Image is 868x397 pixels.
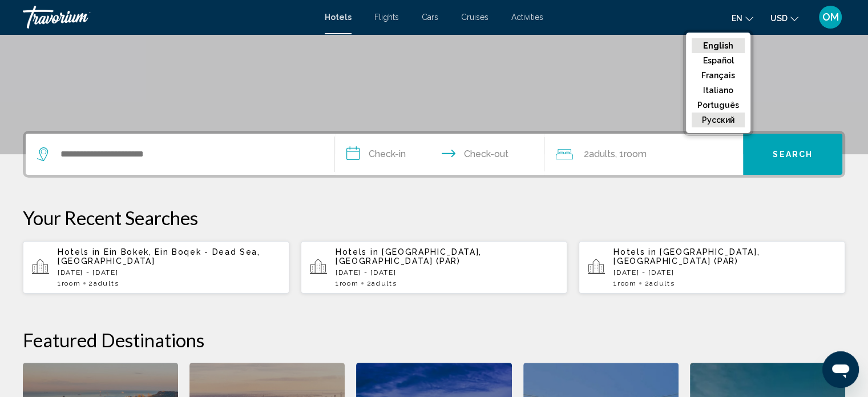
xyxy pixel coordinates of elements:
[325,13,352,22] a: Hotels
[692,38,745,53] button: English
[579,240,845,294] button: Hotels in [GEOGRAPHIC_DATA], [GEOGRAPHIC_DATA] (PAR)[DATE] - [DATE]1Room2Adults
[23,240,289,294] button: Hotels in Ein Bokek, Ein Boqek - Dead Sea, [GEOGRAPHIC_DATA][DATE] - [DATE]1Room2Adults
[613,247,656,256] span: Hotels in
[23,328,845,351] h2: Featured Destinations
[366,279,397,287] span: 2
[336,247,482,266] span: [GEOGRAPHIC_DATA], [GEOGRAPHIC_DATA] (PAR)
[58,268,280,276] p: [DATE] - [DATE]
[613,279,636,287] span: 1
[732,10,753,26] button: Change language
[58,279,80,287] span: 1
[58,247,260,266] span: Ein Bokek, Ein Boqek - Dead Sea, [GEOGRAPHIC_DATA]
[770,10,798,26] button: Change currency
[815,5,845,29] button: User Menu
[743,134,842,175] button: Search
[340,279,359,287] span: Room
[649,279,675,287] span: Adults
[615,146,646,162] span: , 1
[692,113,745,127] button: русский
[336,247,378,256] span: Hotels in
[583,146,615,162] span: 2
[732,14,742,23] span: en
[773,150,813,159] span: Search
[94,279,119,287] span: Adults
[58,247,100,256] span: Hotels in
[511,13,543,22] a: Activities
[644,279,675,287] span: 2
[336,268,558,276] p: [DATE] - [DATE]
[301,240,567,294] button: Hotels in [GEOGRAPHIC_DATA], [GEOGRAPHIC_DATA] (PAR)[DATE] - [DATE]1Room2Adults
[692,68,745,83] button: Français
[822,351,859,388] iframe: Кнопка запуска окна обмена сообщениями
[422,13,438,22] a: Cars
[372,279,397,287] span: Adults
[336,279,358,287] span: 1
[374,13,399,22] a: Flights
[544,134,743,175] button: Travelers: 2 adults, 0 children
[822,11,839,23] span: OM
[692,53,745,68] button: Español
[692,83,745,98] button: Italiano
[623,149,646,159] span: Room
[613,268,836,276] p: [DATE] - [DATE]
[62,279,81,287] span: Room
[770,14,788,23] span: USD
[23,6,313,29] a: Travorium
[692,98,745,113] button: Português
[588,149,615,159] span: Adults
[613,247,760,266] span: [GEOGRAPHIC_DATA], [GEOGRAPHIC_DATA] (PAR)
[88,279,119,287] span: 2
[23,206,845,229] p: Your Recent Searches
[617,279,637,287] span: Room
[461,13,488,22] a: Cruises
[335,134,545,175] button: Check in and out dates
[26,134,842,175] div: Search widget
